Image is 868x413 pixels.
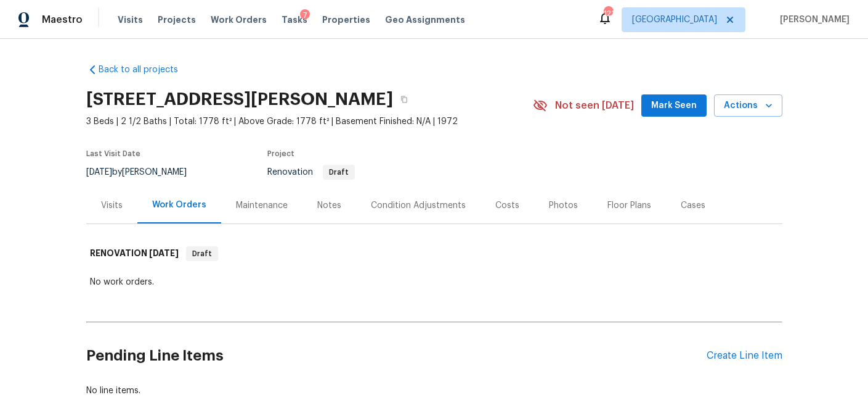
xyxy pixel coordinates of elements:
[632,14,717,26] span: [GEOGRAPHIC_DATA]
[86,327,707,385] h2: Pending Line Items
[86,385,782,397] div: No line items.
[324,169,354,176] span: Draft
[42,14,83,26] span: Maestro
[371,199,466,212] div: Condition Adjustments
[86,115,533,128] span: 3 Beds | 2 1/2 Baths | Total: 1778 ft² | Above Grade: 1778 ft² | Basement Finished: N/A | 1972
[187,248,217,260] span: Draft
[604,7,612,20] div: 121
[393,88,415,111] button: Copy Address
[236,199,288,212] div: Maintenance
[86,165,201,180] div: by [PERSON_NAME]
[385,14,465,26] span: Geo Assignments
[90,246,179,261] h6: RENOVATION
[775,14,850,26] span: [PERSON_NAME]
[86,168,112,177] span: [DATE]
[317,199,341,212] div: Notes
[607,199,651,212] div: Floor Plans
[152,199,206,211] div: Work Orders
[300,9,310,22] div: 7
[651,98,697,114] span: Mark Seen
[267,150,294,157] span: Project
[495,199,519,212] div: Costs
[158,14,196,26] span: Projects
[707,350,782,362] div: Create Line Item
[86,64,205,76] a: Back to all projects
[86,150,140,157] span: Last Visit Date
[149,249,179,257] span: [DATE]
[101,199,123,212] div: Visits
[90,276,779,288] div: No work orders.
[724,98,773,114] span: Actions
[549,199,578,212] div: Photos
[86,93,393,106] h2: [STREET_ADDRESS][PERSON_NAME]
[211,14,267,26] span: Work Orders
[86,234,782,273] div: RENOVATION [DATE]Draft
[118,14,143,26] span: Visits
[282,15,307,24] span: Tasks
[681,199,705,212] div: Cases
[714,94,782,117] button: Actions
[267,168,355,177] span: Renovation
[322,14,370,26] span: Properties
[555,99,634,112] span: Not seen [DATE]
[641,94,707,117] button: Mark Seen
